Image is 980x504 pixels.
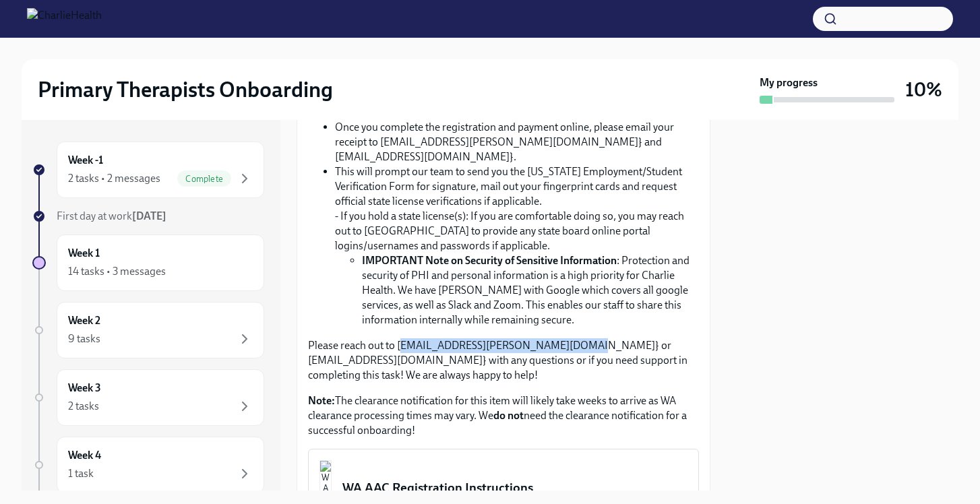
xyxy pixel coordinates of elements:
strong: Note: [308,394,335,407]
div: 2 tasks • 2 messages [68,171,160,186]
h6: Week 3 [68,381,101,396]
li: This will prompt our team to send you the [US_STATE] Employment/Student Verification Form for sig... [335,164,699,327]
strong: [DATE] [132,210,166,222]
p: The clearance notification for this item will likely take weeks to arrive as WA clearance process... [308,393,699,438]
div: 14 tasks • 3 messages [68,264,166,279]
li: Once you complete the registration and payment online, please email your receipt to [EMAIL_ADDRES... [335,120,699,164]
div: WA AAC Registration Instructions [342,479,687,497]
div: 2 tasks [68,399,99,414]
span: Complete [177,174,231,184]
h6: Week -1 [68,153,103,168]
a: Week -12 tasks • 2 messagesComplete [32,141,264,198]
img: CharlieHealth [27,8,102,30]
a: First day at work[DATE] [32,209,264,224]
strong: do not [493,409,524,422]
div: 1 task [68,466,94,481]
p: Please reach out to [EMAIL_ADDRESS][PERSON_NAME][DOMAIN_NAME]} or [EMAIL_ADDRESS][DOMAIN_NAME]} w... [308,338,699,383]
h2: Primary Therapists Onboarding [38,76,333,103]
a: Week 29 tasks [32,302,264,358]
h6: Week 2 [68,313,100,328]
strong: IMPORTANT Note on Security of Sensitive Information [362,254,617,267]
h6: Week 4 [68,448,101,463]
a: Week 114 tasks • 3 messages [32,234,264,291]
div: 9 tasks [68,332,100,346]
a: Week 41 task [32,437,264,493]
span: First day at work [57,210,166,222]
strong: My progress [760,75,818,90]
a: Week 32 tasks [32,369,264,426]
li: : Protection and security of PHI and personal information is a high priority for Charlie Health. ... [362,253,699,327]
h6: Week 1 [68,246,100,261]
h3: 10% [905,77,942,102]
